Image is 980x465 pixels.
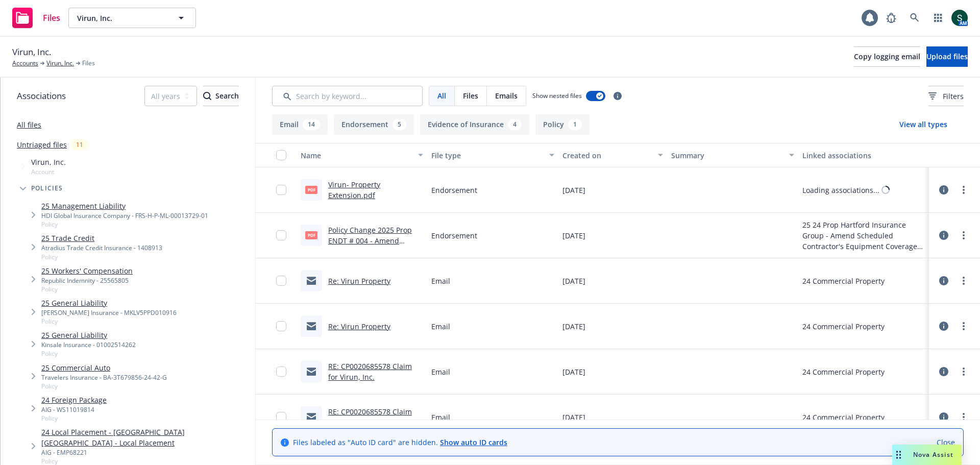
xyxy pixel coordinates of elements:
[305,186,317,193] span: pdf
[12,45,51,59] span: Virun, Inc.
[802,366,885,377] div: 24 Commercial Property
[495,90,518,101] span: Emails
[17,89,66,103] span: Associations
[951,10,968,26] img: photo
[41,285,133,293] span: Policy
[77,13,165,23] span: Virun, Inc.
[203,92,211,100] svg: Search
[568,119,582,130] div: 1
[203,86,239,106] button: SearchSearch
[272,114,328,135] button: Email
[31,167,66,176] span: Account
[431,150,543,161] div: File type
[926,46,968,67] button: Upload files
[41,317,177,326] span: Policy
[958,184,970,196] a: more
[431,366,450,377] span: Email
[41,382,167,390] span: Policy
[854,52,920,61] span: Copy logging email
[802,321,885,332] div: 24 Commercial Property
[41,427,251,448] a: 24 Local Placement - [GEOGRAPHIC_DATA] [GEOGRAPHIC_DATA] - Local Placement
[17,139,67,150] a: Untriaged files
[802,276,885,286] div: 24 Commercial Property
[276,412,286,422] input: Toggle Row Selected
[667,143,798,167] button: Summary
[12,59,38,68] a: Accounts
[276,366,286,377] input: Toggle Row Selected
[328,407,412,427] a: RE: CP0020685578 Claim for Virun, Inc.
[958,275,970,287] a: more
[671,150,782,161] div: Summary
[41,448,251,457] div: AIG - EMP68221
[431,412,450,423] span: Email
[535,114,590,135] button: Policy
[928,86,964,106] button: Filters
[802,412,885,423] div: 24 Commercial Property
[562,412,585,423] span: [DATE]
[437,90,446,101] span: All
[43,14,60,22] span: Files
[431,185,477,195] span: Endorsement
[31,157,66,167] span: Virun, Inc.
[82,59,95,68] span: Files
[958,411,970,423] a: more
[562,321,585,332] span: [DATE]
[41,414,107,423] span: Policy
[328,322,390,331] a: Re: Virun Property
[41,233,162,243] a: 25 Trade Credit
[71,139,88,151] div: 11
[928,91,964,102] span: Filters
[937,437,955,448] a: Close
[802,150,925,161] div: Linked associations
[958,320,970,332] a: more
[272,86,423,106] input: Search by keyword...
[881,8,901,28] a: Report a Bug
[562,150,652,161] div: Created on
[203,86,239,106] div: Search
[328,361,412,382] a: RE: CP0020685578 Claim for Virun, Inc.
[276,276,286,286] input: Toggle Row Selected
[305,231,317,239] span: pdf
[17,120,41,130] a: All files
[892,445,905,465] div: Drag to move
[41,276,133,285] div: Republic Indemnity - 25565805
[41,201,208,211] a: 25 Management Liability
[393,119,406,130] div: 5
[276,185,286,195] input: Toggle Row Selected
[8,4,64,32] a: Files
[297,143,427,167] button: Name
[883,114,964,135] button: View all types
[41,330,136,340] a: 25 General Liability
[41,220,208,229] span: Policy
[431,321,450,332] span: Email
[431,230,477,241] span: Endorsement
[293,437,507,448] span: Files labeled as "Auto ID card" are hidden.
[958,365,970,378] a: more
[41,395,107,405] a: 24 Foreign Package
[41,243,162,252] div: Atradius Trade Credit Insurance - 1408913
[802,185,879,195] div: Loading associations...
[41,211,208,220] div: HDI Global Insurance Company - FRS-H-P-ML-00013729-01
[41,253,162,261] span: Policy
[440,437,507,447] a: Show auto ID cards
[562,230,585,241] span: [DATE]
[928,8,948,28] a: Switch app
[41,340,136,349] div: Kinsale Insurance - 01002514262
[41,265,133,276] a: 25 Workers' Compensation
[562,366,585,377] span: [DATE]
[431,276,450,286] span: Email
[926,52,968,61] span: Upload files
[334,114,414,135] button: Endorsement
[328,225,417,278] a: Policy Change 2025 Prop ENDT # 004 - Amend Scheduled Contractor's Equipment Coverage limit to $44...
[328,180,380,200] a: Virun- Property Extension.pdf
[31,185,63,191] span: Policies
[303,119,320,130] div: 14
[276,321,286,331] input: Toggle Row Selected
[802,219,925,252] div: 25 24 Prop Hartford Insurance Group - Amend Scheduled Contractor's Equipment Coverage limit to $4...
[508,119,522,130] div: 4
[301,150,412,161] div: Name
[532,91,582,100] span: Show nested files
[41,405,107,414] div: AIG - WS11019814
[328,276,390,286] a: Re: Virun Property
[46,59,74,68] a: Virun, Inc.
